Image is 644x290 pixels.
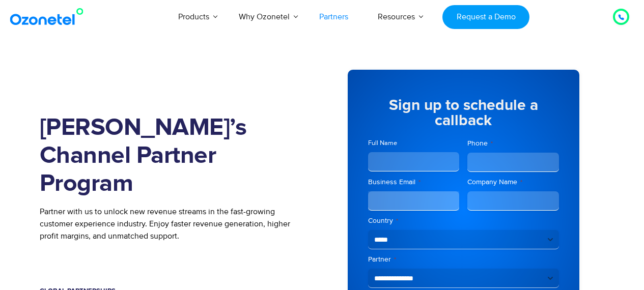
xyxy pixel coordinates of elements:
[442,5,529,29] a: Request a Demo
[467,138,559,149] label: Phone
[368,138,460,148] label: Full Name
[368,216,559,226] label: Country
[368,254,559,265] label: Partner
[467,177,559,187] label: Company Name
[40,114,307,198] h1: [PERSON_NAME]’s Channel Partner Program
[368,177,460,187] label: Business Email
[40,206,307,242] p: Partner with us to unlock new revenue streams in the fast-growing customer experience industry. E...
[368,98,559,128] h5: Sign up to schedule a callback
